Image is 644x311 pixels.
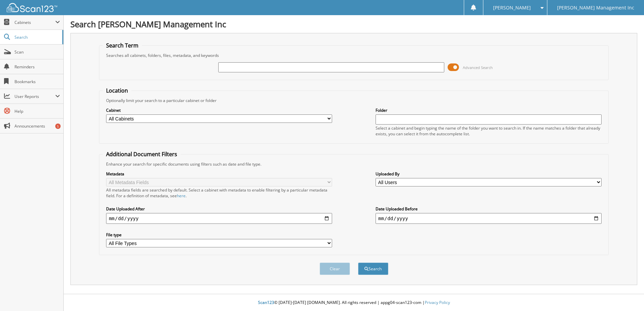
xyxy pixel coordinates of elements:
[376,171,602,177] label: Uploaded By
[557,6,634,10] span: [PERSON_NAME] Management Inc
[106,107,332,113] label: Cabinet
[358,263,388,275] button: Search
[106,206,332,212] label: Date Uploaded After
[106,213,332,224] input: start
[106,171,332,177] label: Metadata
[103,150,181,158] legend: Additional Document Filters
[14,64,60,70] span: Reminders
[376,213,602,224] input: end
[103,161,605,167] div: Enhance your search for specific documents using filters such as date and file type.
[463,65,493,70] span: Advanced Search
[106,187,332,199] div: All metadata fields are searched by default. Select a cabinet with metadata to enable filtering b...
[103,42,142,49] legend: Search Term
[14,79,60,84] span: Bookmarks
[14,20,55,25] span: Cabinets
[320,263,350,275] button: Clear
[425,300,450,305] a: Privacy Policy
[103,98,605,103] div: Optionally limit your search to a particular cabinet or folder
[103,53,605,58] div: Searches all cabinets, folders, files, metadata, and keywords
[7,3,57,12] img: scan123-logo-white.svg
[14,94,55,99] span: User Reports
[55,124,61,129] div: 5
[14,108,60,114] span: Help
[70,19,637,30] h1: Search [PERSON_NAME] Management Inc
[493,6,531,10] span: [PERSON_NAME]
[376,125,602,137] div: Select a cabinet and begin typing the name of the folder you want to search in. If the name match...
[14,49,60,55] span: Scan
[103,87,131,94] legend: Location
[376,206,602,212] label: Date Uploaded Before
[14,34,59,40] span: Search
[610,279,644,311] iframe: Chat Widget
[106,232,332,238] label: File type
[258,300,274,305] span: Scan123
[14,123,60,129] span: Announcements
[64,295,644,311] div: © [DATE]-[DATE] [DOMAIN_NAME]. All rights reserved | appg04-scan123-com |
[376,107,602,113] label: Folder
[177,193,186,199] a: here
